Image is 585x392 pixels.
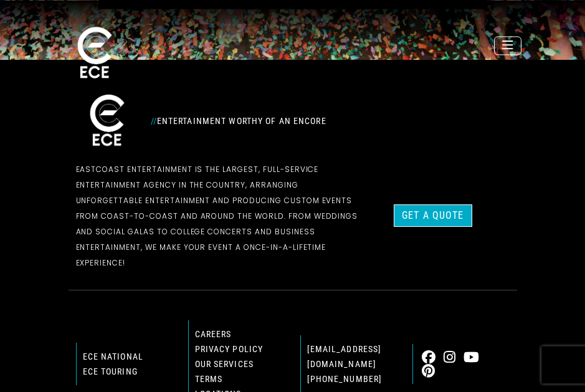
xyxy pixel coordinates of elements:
a: [EMAIL_ADDRESS][DOMAIN_NAME] [307,344,382,369]
a: Careers [195,329,232,339]
img: ece_new_logo_whitev2-1.png [64,23,126,84]
a: [PHONE_NUMBER] [307,374,383,384]
p: EastCoast Entertainment is the largest, full-service entertainment agency in the country, arrangi... [76,161,360,270]
a: Privacy Policy [195,344,264,354]
a: ECE national [83,351,143,361]
div: Entertainment Worthy of an Encore [143,111,368,131]
img: ece_new_logo_whitev2-1.png [76,91,138,151]
a: Terms [195,374,223,384]
span: // [151,116,157,126]
button: Toggle navigation [494,36,521,55]
a: Our Services [195,359,254,369]
a: Get a Quote [394,204,472,227]
a: ECE Touring [83,366,138,376]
